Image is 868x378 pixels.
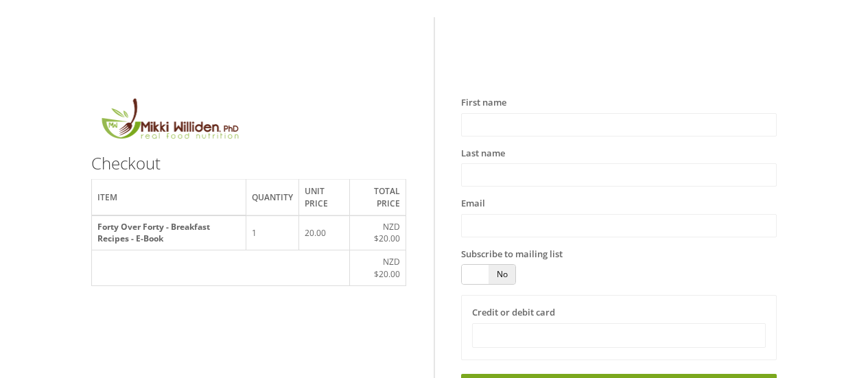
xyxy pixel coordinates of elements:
[91,154,407,172] h3: Checkout
[461,147,505,161] label: Last name
[298,215,349,250] td: 20.00
[472,306,555,320] label: Credit or debit card
[350,250,406,285] td: NZD $20.00
[481,330,757,342] iframe: Secure card payment input frame
[246,215,298,250] td: 1
[350,215,406,250] td: NZD $20.00
[246,180,298,215] th: Quantity
[298,180,349,215] th: Unit price
[461,248,563,261] label: Subscribe to mailing list
[350,180,406,215] th: Total price
[91,215,246,250] th: Forty Over Forty - Breakfast Recipes - E-Book
[91,180,246,215] th: Item
[461,96,506,110] label: First name
[461,197,485,211] label: Email
[489,265,515,284] span: No
[91,96,248,147] img: MikkiLogoMain.png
